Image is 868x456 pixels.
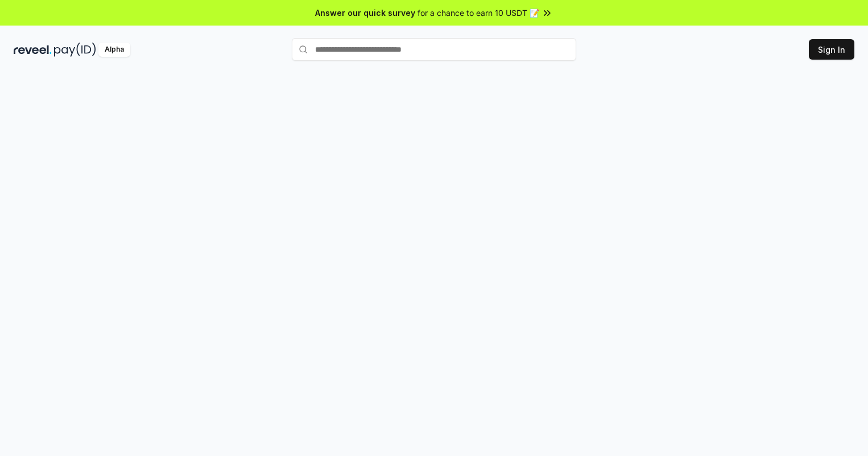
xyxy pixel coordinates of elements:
span: Answer our quick survey [315,7,415,19]
span: for a chance to earn 10 USDT 📝 [418,7,539,19]
img: pay_id [54,43,96,57]
button: Sign In [809,39,854,60]
img: reveel_dark [14,43,52,57]
div: Alpha [98,43,130,57]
